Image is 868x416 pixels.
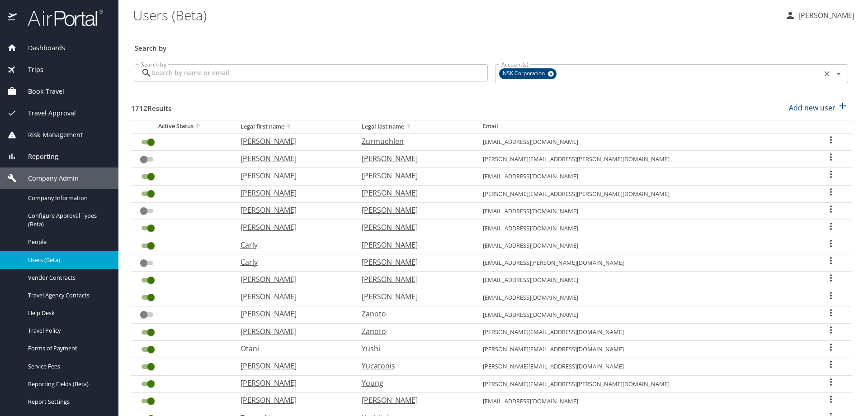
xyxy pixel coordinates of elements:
[241,378,344,388] p: [PERSON_NAME]
[241,205,344,215] p: [PERSON_NAME]
[789,102,835,113] p: Add new user
[28,291,108,300] span: Travel Agency Contacts
[476,254,811,272] td: [EMAIL_ADDRESS][PERSON_NAME][DOMAIN_NAME]
[28,326,108,335] span: Travel Policy
[362,378,465,388] p: Young
[362,257,465,268] p: [PERSON_NAME]
[476,168,811,185] td: [EMAIL_ADDRESS][DOMAIN_NAME]
[476,324,811,341] td: [PERSON_NAME][EMAIL_ADDRESS][DOMAIN_NAME]
[152,64,488,81] input: Search by name or email
[18,9,103,27] img: airportal-logo.png
[476,202,811,220] td: [EMAIL_ADDRESS][DOMAIN_NAME]
[476,341,811,358] td: [PERSON_NAME][EMAIL_ADDRESS][DOMAIN_NAME]
[17,86,64,96] span: Book Travel
[28,273,108,282] span: Vendor Contracts
[28,380,108,388] span: Reporting Fields (Beta)
[499,69,550,78] span: NSK Corporation
[354,120,476,133] th: Legal last name
[362,239,465,250] p: [PERSON_NAME]
[476,392,811,410] td: [EMAIL_ADDRESS][DOMAIN_NAME]
[17,130,83,140] span: Risk Management
[241,395,344,406] p: [PERSON_NAME]
[476,272,811,289] td: [EMAIL_ADDRESS][DOMAIN_NAME]
[241,136,344,147] p: [PERSON_NAME]
[131,98,171,114] h3: 1712 Results
[28,211,108,229] span: Configure Approval Types (Beta)
[17,43,65,53] span: Dashboards
[28,344,108,353] span: Forms of Payment
[8,9,18,27] img: icon-airportal.png
[284,123,293,131] button: sort
[362,308,465,319] p: Zanoto
[781,7,858,24] button: [PERSON_NAME]
[17,65,43,75] span: Trips
[133,1,778,29] h1: Users (Beta)
[131,120,233,133] th: Active Status
[832,67,845,80] button: Open
[17,173,79,183] span: Company Admin
[362,395,465,406] p: [PERSON_NAME]
[796,10,854,21] p: [PERSON_NAME]
[404,123,413,131] button: sort
[362,274,465,285] p: [PERSON_NAME]
[28,238,108,246] span: People
[241,187,344,198] p: [PERSON_NAME]
[241,153,344,164] p: [PERSON_NAME]
[476,375,811,392] td: [PERSON_NAME][EMAIL_ADDRESS][PERSON_NAME][DOMAIN_NAME]
[241,326,344,337] p: [PERSON_NAME]
[233,120,354,133] th: Legal first name
[362,136,465,147] p: Zurmuehlen
[17,108,76,118] span: Travel Approval
[28,362,108,371] span: Service Fees
[785,98,852,118] button: Add new user
[241,239,344,250] p: Carly
[476,237,811,254] td: [EMAIL_ADDRESS][DOMAIN_NAME]
[241,222,344,233] p: [PERSON_NAME]
[241,308,344,319] p: [PERSON_NAME]
[241,274,344,285] p: [PERSON_NAME]
[241,291,344,302] p: [PERSON_NAME]
[362,222,465,233] p: [PERSON_NAME]
[241,257,344,268] p: Carly
[241,343,344,354] p: Otani
[476,151,811,168] td: [PERSON_NAME][EMAIL_ADDRESS][PERSON_NAME][DOMAIN_NAME]
[476,185,811,202] td: [PERSON_NAME][EMAIL_ADDRESS][PERSON_NAME][DOMAIN_NAME]
[476,306,811,323] td: [EMAIL_ADDRESS][DOMAIN_NAME]
[28,194,108,202] span: Company Information
[499,68,557,79] div: NSK Corporation
[362,153,465,164] p: [PERSON_NAME]
[476,289,811,306] td: [EMAIL_ADDRESS][DOMAIN_NAME]
[17,152,58,162] span: Reporting
[476,120,811,133] th: Email
[28,256,108,264] span: Users (Beta)
[362,360,465,371] p: Yucatonis
[135,38,848,53] h3: Search by
[476,133,811,150] td: [EMAIL_ADDRESS][DOMAIN_NAME]
[241,360,344,371] p: [PERSON_NAME]
[241,170,344,181] p: [PERSON_NAME]
[476,220,811,237] td: [EMAIL_ADDRESS][DOMAIN_NAME]
[193,122,203,131] button: sort
[476,358,811,375] td: [PERSON_NAME][EMAIL_ADDRESS][DOMAIN_NAME]
[28,397,108,406] span: Report Settings
[362,343,465,354] p: Yushi
[362,170,465,181] p: [PERSON_NAME]
[28,309,108,317] span: Help Desk
[821,67,833,80] button: Clear
[362,205,465,215] p: [PERSON_NAME]
[362,187,465,198] p: [PERSON_NAME]
[362,326,465,337] p: Zanoto
[362,291,465,302] p: [PERSON_NAME]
